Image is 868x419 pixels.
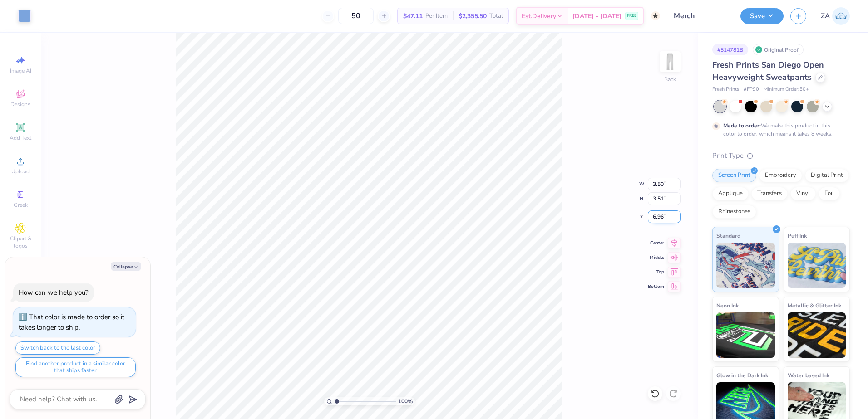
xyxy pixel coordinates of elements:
[723,122,761,129] strong: Made to order:
[648,269,664,275] span: Top
[667,7,734,25] input: Untitled Design
[716,243,775,288] img: Standard
[10,101,30,108] span: Designs
[14,201,28,209] span: Greek
[664,75,676,83] div: Back
[522,11,556,21] span: Est. Delivery
[712,86,739,93] span: Fresh Prints
[716,231,740,240] span: Standard
[425,11,448,21] span: Per Item
[788,312,846,358] img: Metallic & Glitter Ink
[489,11,503,21] span: Total
[15,357,136,377] button: Find another product in a similar color that ships faster
[11,168,30,175] span: Upload
[716,301,739,310] span: Neon Ink
[15,341,100,355] button: Switch back to the last color
[338,8,374,24] input: – –
[788,370,829,380] span: Water based Ink
[753,44,804,55] div: Original Proof
[805,169,849,182] div: Digital Print
[751,187,788,200] div: Transfers
[744,86,759,93] span: # FP90
[10,134,31,141] span: Add Text
[759,169,802,182] div: Embroidery
[19,288,89,297] div: How can we help you?
[459,11,487,21] span: $2,355.50
[712,44,748,55] div: # 514781B
[712,205,756,219] div: Rhinestones
[764,86,809,93] span: Minimum Order: 50 +
[712,59,824,83] span: Fresh Prints San Diego Open Heavyweight Sweatpants
[648,254,664,261] span: Middle
[572,11,621,21] span: [DATE] - [DATE]
[821,11,830,21] span: ZA
[398,397,413,405] span: 100 %
[661,53,679,71] img: Back
[19,312,124,332] div: That color is made to order so it takes longer to ship.
[716,370,768,380] span: Glow in the Dark Ink
[788,243,846,288] img: Puff Ink
[819,187,840,200] div: Foil
[790,187,816,200] div: Vinyl
[111,262,141,271] button: Collapse
[648,283,664,290] span: Bottom
[788,231,807,240] span: Puff Ink
[10,67,31,74] span: Image AI
[832,7,850,25] img: Zuriel Alaba
[788,301,841,310] span: Metallic & Glitter Ink
[627,13,636,19] span: FREE
[648,240,664,246] span: Center
[716,312,775,358] img: Neon Ink
[712,151,850,161] div: Print Type
[821,7,850,25] a: ZA
[712,187,749,200] div: Applique
[723,122,835,138] div: We make this product in this color to order, which means it takes 8 weeks.
[712,169,756,182] div: Screen Print
[403,11,423,21] span: $47.11
[5,235,36,249] span: Clipart & logos
[740,8,784,24] button: Save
